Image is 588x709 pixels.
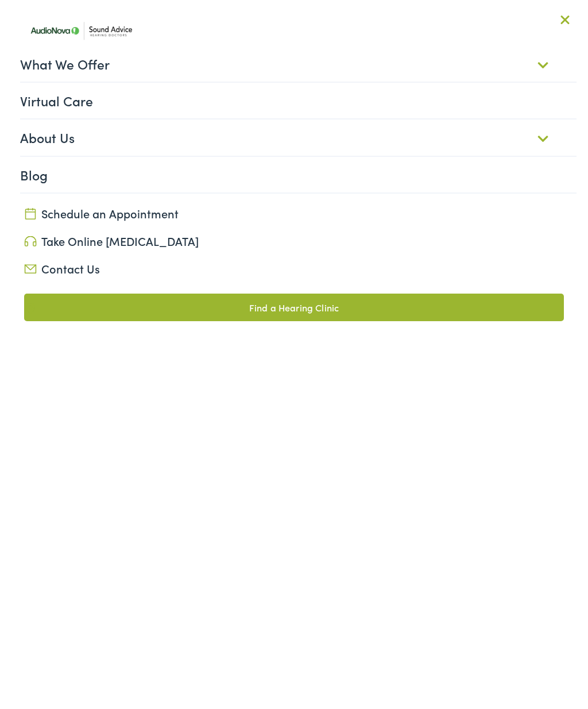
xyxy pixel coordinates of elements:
a: Find a Hearing Clinic [24,294,563,321]
a: Take Online [MEDICAL_DATA] [24,233,563,249]
img: Map pin icon in a unique green color, indicating location-related features or services. [24,303,37,314]
a: Schedule an Appointment [24,205,563,221]
a: What We Offer [20,46,576,82]
img: Icon representing mail communication in a unique green color, indicative of contact or communicat... [24,264,37,273]
a: About Us [20,120,576,155]
img: Calendar icon in a unique green color, symbolizing scheduling or date-related features. [24,208,37,219]
a: Virtual Care [20,83,576,118]
a: Contact Us [24,260,563,276]
a: Blog [20,157,576,192]
img: Headphone icon in a unique green color, suggesting audio-related services or features. [24,236,37,247]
